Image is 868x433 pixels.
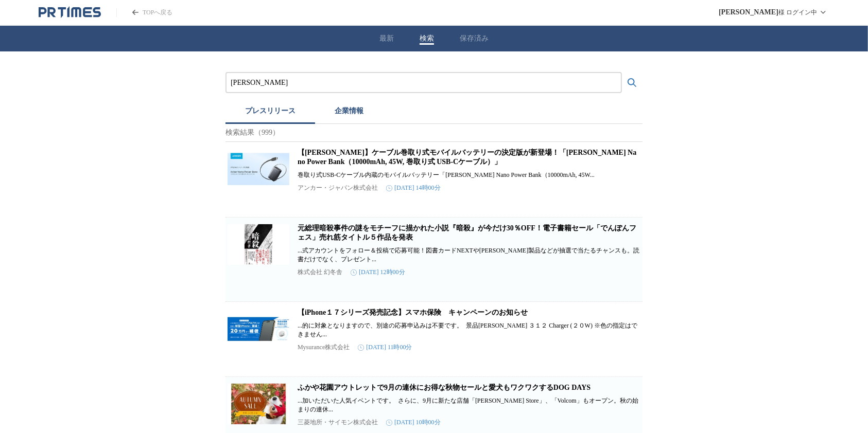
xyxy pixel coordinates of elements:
button: 検索 [420,34,434,43]
p: ...加いただいた人気イベントです。 さらに、9月に新たな店舗「[PERSON_NAME] Store」、「Volcom」もオープン。秋の始まりの連休... [298,396,640,414]
button: 検索する [622,73,643,93]
p: アンカー・ジャパン株式会社 [298,184,378,192]
span: [PERSON_NAME] [719,8,778,16]
p: Mysurance株式会社 [298,343,350,352]
a: PR TIMESのトップページはこちら [116,8,172,17]
a: ふかや花園アウトレットで9月の連休にお得な秋物セールと愛犬もワクワクするDOG DAYS [298,384,591,391]
img: ふかや花園アウトレットで9月の連休にお得な秋物セールと愛犬もワクワクするDOG DAYS [228,383,289,424]
time: [DATE] 12時00分 [351,268,405,277]
input: プレスリリースおよび企業を検索する [231,77,617,88]
button: 企業情報 [315,101,383,124]
a: PR TIMESのトップページはこちら [39,6,101,19]
p: ...式アカウントをフォロー＆投稿で応募可能！図書カードNEXTや[PERSON_NAME]製品などが抽選で当たるチャンスも。読書だけでなく、プレゼント... [298,246,640,264]
p: 株式会社 幻冬舎 [298,268,342,277]
button: 最新 [379,34,394,43]
img: 元総理暗殺事件の謎をモチーフに描かれた小説『暗殺』が今だけ30％OFF！電子書籍セール「でんぽんフェス」売れ筋タイトル５作品を発表 [228,224,289,265]
p: 三菱地所・サイモン株式会社 [298,418,378,427]
a: 【[PERSON_NAME]】ケーブル巻取り式モバイルバッテリーの決定版が新登場！「[PERSON_NAME] Nano Power Bank（10000mAh, 45W, 巻取り式 USB-C... [298,149,636,166]
time: [DATE] 11時00分 [358,343,412,352]
time: [DATE] 14時00分 [386,184,441,192]
p: ...的に対象となりますので、別途の応募申込みは不要です。 景品[PERSON_NAME] ３１２ Charger (２０W) ※色の指定はできません... [298,321,640,339]
a: 元総理暗殺事件の謎をモチーフに描かれた小説『暗殺』が今だけ30％OFF！電子書籍セール「でんぽんフェス」売れ筋タイトル５作品を発表 [298,224,636,241]
time: [DATE] 10時00分 [386,418,441,427]
p: 検索結果（999） [225,124,643,142]
a: 【iPhone１７シリーズ発売記念】スマホ保険 キャンペーンのお知らせ [298,309,528,316]
button: プレスリリース [225,101,315,124]
button: 保存済み [460,34,489,43]
img: 【iPhone１７シリーズ発売記念】スマホ保険 キャンペーンのお知らせ [228,308,289,349]
img: 【Anker】ケーブル巻取り式モバイルバッテリーの決定版が新登場！「Anker Nano Power Bank（10000mAh, 45W, 巻取り式 USB-Cケーブル）」 [228,148,289,189]
p: 巻取り式USB-Cケーブル内蔵のモバイルバッテリー「[PERSON_NAME] Nano Power Bank（10000mAh, 45W... [298,171,640,179]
